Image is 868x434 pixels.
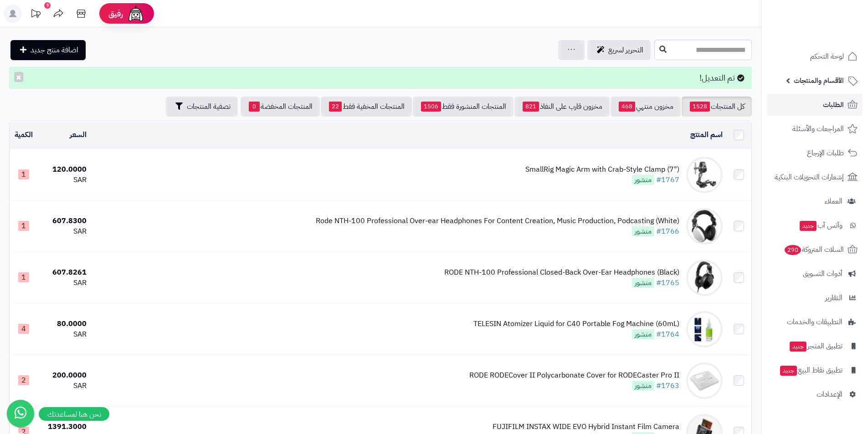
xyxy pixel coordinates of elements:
a: المراجعات والأسئلة [767,118,863,140]
img: RODE RODECover II Polycarbonate Cover for RODECaster Pro II [686,363,723,399]
div: 1391.3000 [42,422,87,432]
span: تصفية المنتجات [187,101,231,112]
a: مخزون منتهي468 [611,97,681,117]
a: المنتجات المخفية فقط22 [321,97,412,117]
div: SAR [42,278,87,288]
a: التحرير لسريع [587,40,651,60]
span: الأقسام والمنتجات [794,74,844,87]
span: العملاء [825,195,842,208]
span: تطبيق المتجر [789,340,842,352]
div: تم التعديل! [9,67,752,89]
a: اسم المنتج [690,129,723,140]
div: 200.0000 [42,370,87,381]
span: تطبيق نقاط البيع [779,364,842,377]
span: 468 [619,102,635,112]
img: TELESIN Atomizer Liquid for C40 Portable Fog Machine (60mL) [686,311,723,347]
span: السلات المتروكة [784,243,844,256]
div: 120.0000 [42,164,87,175]
a: التطبيقات والخدمات [767,311,863,333]
span: 1 [18,169,29,179]
a: تطبيق نقاط البيعجديد [767,359,863,381]
div: SmallRig Magic Arm with Crab-Style Clamp (7") [525,164,679,175]
span: 1506 [421,102,441,112]
span: التقارير [825,291,842,304]
span: الإعدادات [817,388,842,401]
a: الطلبات [767,94,863,116]
div: Rode NTH-100 Professional Over-ear Headphones For Content Creation, Music Production, Podcasting ... [316,216,679,226]
span: 2 [18,375,29,385]
a: المنتجات المنشورة فقط1506 [413,97,514,117]
button: تصفية المنتجات [166,97,238,117]
a: تطبيق المتجرجديد [767,335,863,357]
a: التقارير [767,287,863,309]
a: السلات المتروكة290 [767,239,863,260]
a: #1766 [656,226,679,237]
span: 290 [785,245,801,255]
span: 4 [18,324,29,334]
span: جديد [790,342,806,352]
img: ai-face.png [127,5,145,23]
div: SAR [42,175,87,185]
span: إشعارات التحويلات البنكية [775,171,844,184]
a: #1767 [656,174,679,185]
a: طلبات الإرجاع [767,142,863,164]
span: منشور [632,278,654,288]
a: #1765 [656,277,679,288]
span: طلبات الإرجاع [807,147,844,159]
span: منشور [632,175,654,185]
span: 0 [249,102,260,112]
a: #1764 [656,329,679,340]
span: 821 [523,102,539,112]
span: منشور [632,329,654,339]
a: العملاء [767,190,863,212]
img: logo-2.png [806,7,859,26]
a: لوحة التحكم [767,46,863,67]
span: المراجعات والأسئلة [792,123,844,135]
span: التحرير لسريع [608,45,643,56]
div: 80.0000 [42,319,87,329]
span: أدوات التسويق [803,267,842,280]
div: FUJIFILM INSTAX WIDE EVO Hybrid Instant Film Camera [493,422,679,432]
a: أدوات التسويق [767,263,863,285]
span: التطبيقات والخدمات [787,316,842,328]
a: مخزون قارب على النفاذ821 [514,97,610,117]
a: كل المنتجات1528 [682,97,752,117]
a: المنتجات المخفضة0 [241,97,320,117]
img: SmallRig Magic Arm with Crab-Style Clamp (7") [686,157,723,193]
div: SAR [42,226,87,237]
div: SAR [42,329,87,340]
span: جديد [780,366,797,376]
a: #1763 [656,380,679,391]
span: وآتس آب [799,219,842,232]
div: RODE NTH-100 Professional Closed-Back Over-Ear Headphones (Black) [444,267,679,278]
span: منشور [632,226,654,236]
a: الكمية [15,129,33,140]
a: اضافة منتج جديد [10,40,86,60]
span: منشور [632,381,654,391]
span: جديد [800,221,817,231]
span: اضافة منتج جديد [31,45,78,56]
div: 607.8300 [42,216,87,226]
button: × [14,72,23,82]
a: تحديثات المنصة [24,5,47,25]
img: RODE NTH-100 Professional Closed-Back Over-Ear Headphones (Black) [686,260,723,296]
a: وآتس آبجديد [767,214,863,236]
div: SAR [42,381,87,391]
span: الطلبات [823,98,844,111]
div: TELESIN Atomizer Liquid for C40 Portable Fog Machine (60mL) [473,319,679,329]
div: RODE RODECover II Polycarbonate Cover for RODECaster Pro II [469,370,679,381]
span: 22 [329,102,342,112]
span: لوحة التحكم [810,50,844,63]
div: 607.8261 [42,267,87,278]
span: 1528 [690,102,710,112]
a: السعر [70,129,87,140]
a: إشعارات التحويلات البنكية [767,166,863,188]
span: 1 [18,221,29,231]
span: 1 [18,272,29,282]
img: Rode NTH-100 Professional Over-ear Headphones For Content Creation, Music Production, Podcasting ... [686,208,723,245]
div: 9 [44,2,51,9]
a: الإعدادات [767,383,863,405]
span: رفيق [108,8,123,19]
